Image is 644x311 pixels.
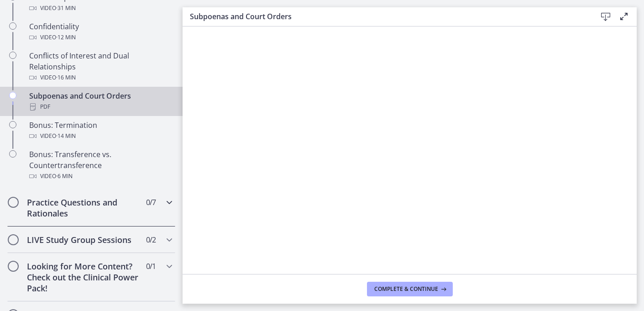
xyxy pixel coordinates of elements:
[146,261,156,272] span: 0 / 1
[29,171,172,182] div: Video
[29,101,172,112] div: PDF
[190,11,582,22] h3: Subpoenas and Court Orders
[146,197,156,208] span: 0 / 7
[29,131,172,142] div: Video
[367,282,453,296] button: Complete & continue
[29,50,172,83] div: Conflicts of Interest and Dual Relationships
[374,285,438,293] span: Complete & continue
[27,261,138,294] h2: Looking for More Content? Check out the Clinical Power Pack!
[56,131,76,142] span: · 14 min
[27,197,138,219] h2: Practice Questions and Rationales
[29,90,172,112] div: Subpoenas and Court Orders
[29,120,172,142] div: Bonus: Termination
[56,3,76,14] span: · 31 min
[56,72,76,83] span: · 16 min
[29,149,172,182] div: Bonus: Transference vs. Countertransference
[29,72,172,83] div: Video
[29,21,172,43] div: Confidentiality
[29,3,172,14] div: Video
[29,32,172,43] div: Video
[56,171,73,182] span: · 6 min
[27,234,138,245] h2: LIVE Study Group Sessions
[146,234,156,245] span: 0 / 2
[56,32,76,43] span: · 12 min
